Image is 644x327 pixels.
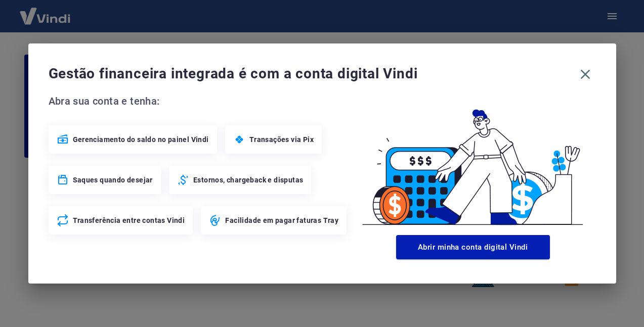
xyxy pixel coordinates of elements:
span: Gestão financeira integrada é com a conta digital Vindi [49,64,575,84]
span: Saques quando desejar [73,175,153,185]
img: Good Billing [350,93,596,231]
span: Abra sua conta e tenha: [49,93,350,109]
span: Facilidade em pagar faturas Tray [225,215,338,225]
span: Transferência entre contas Vindi [73,215,185,225]
span: Transações via Pix [249,134,314,145]
button: Abrir minha conta digital Vindi [396,235,550,259]
span: Estornos, chargeback e disputas [193,175,303,185]
span: Gerenciamento do saldo no painel Vindi [73,134,209,145]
